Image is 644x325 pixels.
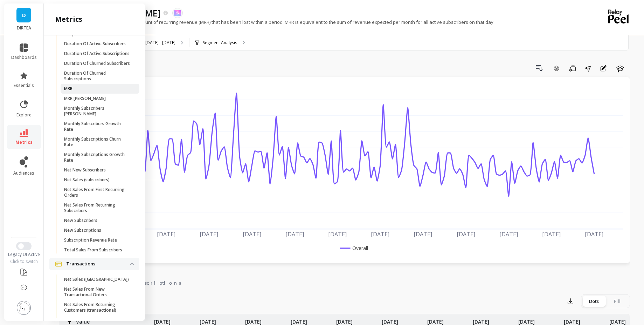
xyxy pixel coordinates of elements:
[64,86,72,92] p: MRR
[4,259,44,264] div: Click to switch
[64,70,131,82] p: Duration Of Churned Subscriptions
[64,121,131,132] p: Monthly Subscribers Growth Rate
[174,10,181,16] img: api.skio.svg
[64,106,131,117] p: Monthly Subscribers [PERSON_NAME]
[64,302,131,313] p: Net Sales From Returning Customers (transactional)
[59,19,497,25] p: This metric calculates the total amount of recurring revenue (MRR) that has been lost within a pe...
[11,25,37,31] p: DIRTEA
[16,242,32,250] button: Switch to New UI
[4,252,44,257] div: Legacy UI Active
[64,136,131,148] p: Monthly Subscriptions Churn Rate
[64,202,131,214] p: Net Sales From Returning Subscribers
[17,301,31,315] img: profile picture
[64,218,97,223] p: New Subscribers
[55,14,82,24] h2: metrics
[126,279,181,286] span: Subscriptions
[64,167,106,173] p: Net New Subscribers
[605,296,629,307] div: Fill
[14,83,34,88] span: essentials
[64,41,126,47] p: Duration Of Active Subscribers
[64,61,130,66] p: Duration Of Churned Subscribers
[55,262,62,267] img: navigation item icon
[64,237,117,243] p: Subscription Revenue Rate
[64,51,130,56] p: Duration Of Active Subscriptions
[13,170,34,176] span: audiences
[16,112,32,118] span: explore
[64,286,131,298] p: Net Sales From New Transactional Orders
[64,228,101,233] p: New Subscriptions
[64,247,122,253] p: Total Sales From Subscribers
[64,96,106,101] p: MRR [PERSON_NAME]
[582,296,605,307] div: Dots
[64,177,110,183] p: Net Sales (subscribers)
[15,140,33,145] span: metrics
[59,274,630,290] nav: Tabs
[66,260,130,268] p: Transactions
[130,263,134,265] img: down caret icon
[64,152,131,163] p: Monthly Subscriptions Growth Rate
[22,11,26,19] span: D
[64,187,131,198] p: Net Sales From First Recurring Orders
[203,40,237,46] p: Segment Analysis
[11,55,37,60] span: dashboards
[64,277,129,282] p: Net Sales ([GEOGRAPHIC_DATA])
